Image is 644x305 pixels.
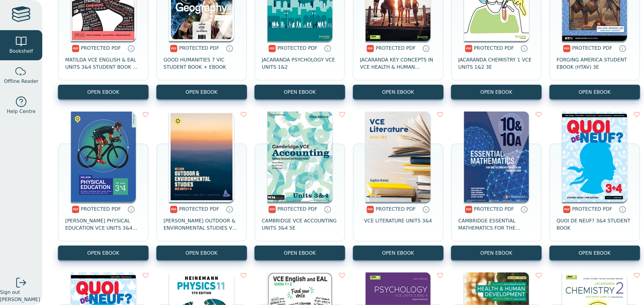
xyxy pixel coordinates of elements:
[549,85,640,99] a: OPEN EBOOK
[169,112,234,202] img: 4a7251f1-e356-475a-b777-6212af568a3a.jpg
[71,112,136,202] img: 53cc5dca-a5a1-47f6-895b-16ed6e0241af.png
[268,112,332,202] img: ecea4a95-1e34-4af9-b5be-3ed295647f67.jpg
[324,45,331,52] a: Protected PDFs cannot be printed, copied or shared. They can be accessed online through Education...
[557,56,633,71] span: FORGING AMERICA STUDENT EBOOK (HTAV) 3E
[164,217,240,232] span: [PERSON_NAME] OUTDOOR & ENVIRONMENTAL STUDIES VCE UNITS 1-4 STUDENT EBOOK 5E
[474,206,514,212] span: PROTECTED PDF
[58,246,149,260] a: OPEN EBOOK
[262,217,338,232] span: CAMBRIDGE VCE ACCOUNTING UNITS 3&4 5E
[255,85,345,99] a: OPEN EBOOK
[170,45,178,52] img: pdf.svg
[353,246,444,260] a: OPEN EBOOK
[226,206,233,213] a: Protected PDFs cannot be printed, copied or shared. They can be accessed online through Education...
[563,45,571,52] img: pdf.svg
[465,206,473,213] img: pdf.svg
[127,45,135,52] a: Protected PDFs cannot be printed, copied or shared. They can be accessed online through Education...
[422,206,430,213] a: Protected PDFs cannot be printed, copied or shared. They can be accessed online through Education...
[458,56,534,71] span: JACARANDA CHEMISTRY 1 VCE UNITS 1&2 3E
[268,206,276,213] img: pdf.svg
[521,45,528,52] a: Protected PDFs cannot be printed, copied or shared. They can be accessed online through Education...
[179,45,219,51] span: PROTECTED PDF
[127,206,135,213] a: Protected PDFs cannot be printed, copied or shared. They can be accessed online through Education...
[353,85,444,99] a: OPEN EBOOK
[156,85,247,99] a: OPEN EBOOK
[277,45,318,51] span: PROTECTED PDF
[58,85,149,99] a: OPEN EBOOK
[81,206,121,212] span: PROTECTED PDF
[521,206,528,213] a: Protected PDFs cannot be printed, copied or shared. They can be accessed online through Education...
[367,45,374,52] img: pdf.svg
[367,206,374,213] img: pdf.svg
[65,217,141,232] span: [PERSON_NAME] PHYSICAL EDUCATION VCE UNITS 3&4 STUDENT BOOK 7E
[268,45,276,52] img: pdf.svg
[376,206,416,212] span: PROTECTED PDF
[376,45,416,51] span: PROTECTED PDF
[572,206,612,212] span: PROTECTED PDF
[226,45,233,52] a: Protected PDFs cannot be printed, copied or shared. They can be accessed online through Education...
[364,217,432,232] span: VCE LITERATURE UNITS 3&4
[4,78,38,85] span: Offline Reader
[164,56,240,71] span: GOOD HUMANITIES 7 VIC STUDENT BOOK + EBOOK
[277,206,318,212] span: PROTECTED PDF
[422,45,430,52] a: Protected PDFs cannot be printed, copied or shared. They can be accessed online through Education...
[179,206,219,212] span: PROTECTED PDF
[72,45,79,52] img: pdf.svg
[255,246,345,260] a: OPEN EBOOK
[451,246,542,260] a: OPEN EBOOK
[262,56,338,71] span: JACARANDA PSYCHOLOGY VCE UNITS 1&2
[72,206,79,213] img: pdf.svg
[464,112,529,202] img: bcb24764-8f6d-4c77-893a-cd8db92de464.jpg
[563,206,571,213] img: pdf.svg
[562,112,627,202] img: 2142b05b-dc83-4270-be98-3826727b894b.png
[65,56,141,71] span: MATILDA VCE ENGLISH & EAL UNITS 3&4 STUDENT BOOK + EBOOK
[7,108,35,115] span: Help Centre
[360,56,436,71] span: JACARANDA KEY CONCEPTS IN VCE HEALTH & HUMAN DEVELOPMENT UNITS 1&2 PRINT & LEARNON EBOOK 8E
[474,45,514,51] span: PROTECTED PDF
[324,206,331,213] a: Protected PDFs cannot be printed, copied or shared. They can be accessed online through Education...
[572,45,612,51] span: PROTECTED PDF
[170,206,178,213] img: pdf.svg
[549,246,640,260] a: OPEN EBOOK
[156,246,247,260] a: OPEN EBOOK
[81,45,121,51] span: PROTECTED PDF
[366,112,431,202] img: cb61c1a0-6578-49c6-8b1c-6376e90ea598.jpg
[619,45,626,52] a: Protected PDFs cannot be printed, copied or shared. They can be accessed online through Education...
[619,206,626,213] a: Protected PDFs cannot be printed, copied or shared. They can be accessed online through Education...
[9,48,33,55] span: Bookshelf
[465,45,473,52] img: pdf.svg
[557,217,633,232] span: QUOI DE NEUF? 3&4 STUDENT BOOK
[451,85,542,99] a: OPEN EBOOK
[458,217,534,232] span: CAMBRIDGE ESSENTIAL MATHEMATICS FOR THE VICTORIAN CURRICULUM YEAR 10&10A 3E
